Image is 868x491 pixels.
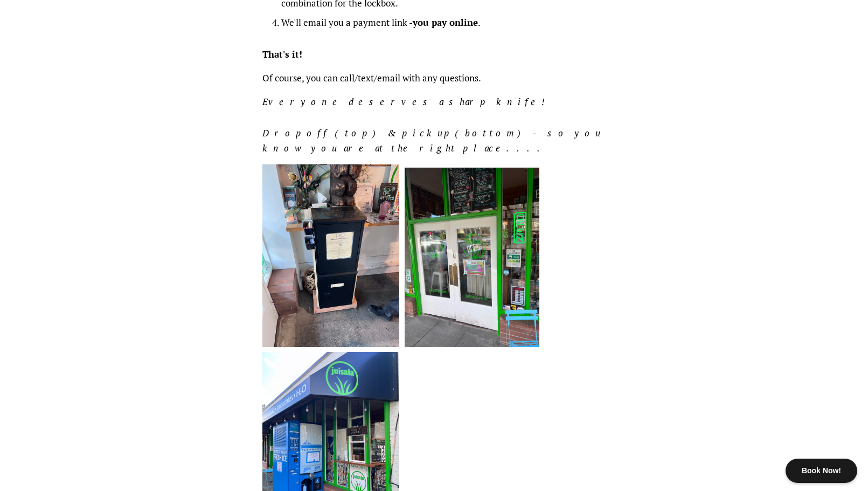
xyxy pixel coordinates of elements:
[281,15,606,31] li: We'll email you a payment link - .
[786,459,857,483] div: Book Now!
[413,16,478,29] strong: you pay online
[262,71,606,86] p: Of course, you can call/text/email with any questions.
[262,95,602,155] em: Everyone deserves a sharp knife! Dropoff (top) & pickup(bottom) - so you know you are at the righ...
[262,48,302,60] strong: That's it!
